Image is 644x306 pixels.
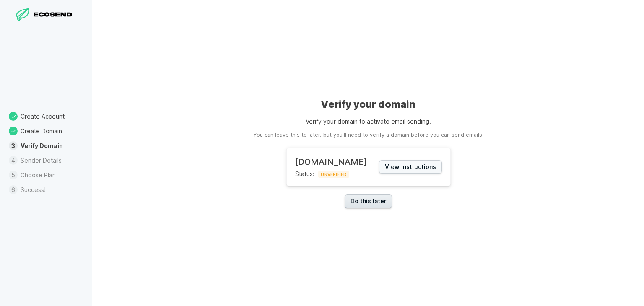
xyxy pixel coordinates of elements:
a: Do this later [345,194,392,208]
p: Verify your domain to activate email sending. [306,117,431,126]
h1: Verify your domain [321,98,415,111]
aside: You can leave this to later, but you'll need to verify a domain before you can send emails. [253,131,483,139]
button: View instructions [379,160,442,174]
span: UNVERIFIED [318,171,349,178]
div: Status: [295,157,366,177]
h2: [DOMAIN_NAME] [295,157,366,167]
